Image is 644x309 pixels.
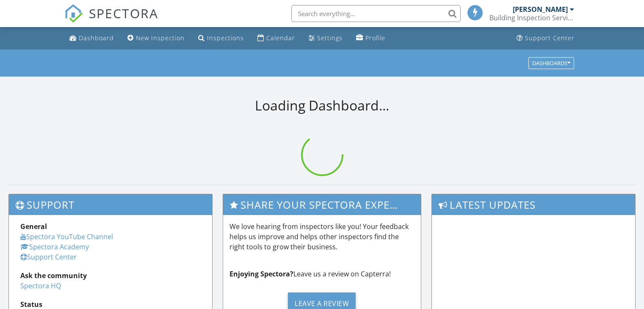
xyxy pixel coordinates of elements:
div: New Inspection [136,34,185,42]
strong: Enjoying Spectora? [229,269,293,279]
h3: Latest Updates [432,194,635,215]
div: Dashboards [532,60,570,66]
a: New Inspection [124,30,188,46]
div: Building Inspection Services [489,14,574,22]
a: Dashboard [66,30,117,46]
a: Spectora Academy [20,242,89,251]
div: [PERSON_NAME] [513,5,568,14]
a: Spectora YouTube Channel [20,232,113,241]
a: Support Center [513,30,578,46]
h3: Support [9,194,212,215]
div: Profile [365,34,385,42]
a: Profile [353,30,389,46]
img: The Best Home Inspection Software - Spectora [64,4,83,23]
div: Ask the community [20,270,201,281]
strong: General [20,222,47,231]
span: SPECTORA [89,4,158,22]
p: Leave us a review on Capterra! [229,269,415,279]
div: Dashboard [79,34,114,42]
h3: Share Your Spectora Experience [223,194,421,215]
div: Calendar [266,34,295,42]
div: Settings [317,34,343,42]
a: Calendar [254,30,299,46]
a: Support Center [20,252,77,262]
button: Dashboards [528,57,574,69]
a: SPECTORA [64,11,158,29]
div: Support Center [525,34,575,42]
div: Inspections [207,34,244,42]
a: Inspections [195,30,247,46]
a: Spectora HQ [20,281,61,290]
p: We love hearing from inspectors like you! Your feedback helps us improve and helps other inspecto... [229,221,415,252]
a: Settings [305,30,346,46]
input: Search everything... [291,5,461,22]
